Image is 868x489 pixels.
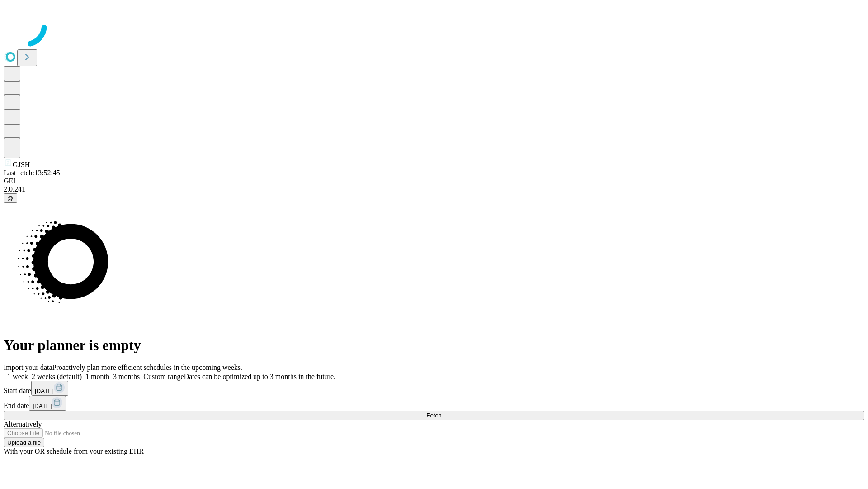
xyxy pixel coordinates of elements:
[7,195,14,201] span: @
[35,388,54,394] span: [DATE]
[85,373,109,380] span: 1 month
[4,177,864,185] div: GEI
[31,381,68,396] button: [DATE]
[13,161,30,168] span: GJSH
[4,169,60,177] span: Last fetch: 13:52:45
[4,185,864,193] div: 2.0.241
[33,403,52,409] span: [DATE]
[32,373,82,380] span: 2 weeks (default)
[52,364,242,371] span: Proactively plan more efficient schedules in the upcoming weeks.
[29,396,66,411] button: [DATE]
[143,373,184,380] span: Custom range
[4,438,44,447] button: Upload a file
[4,364,52,371] span: Import your data
[4,447,144,455] span: With your OR schedule from your existing EHR
[4,411,864,420] button: Fetch
[7,373,28,380] span: 1 week
[4,396,864,411] div: End date
[426,412,441,419] span: Fetch
[4,420,42,428] span: Alternatively
[113,373,140,380] span: 3 months
[184,373,335,380] span: Dates can be optimized up to 3 months in the future.
[4,337,864,354] h1: Your planner is empty
[4,193,17,203] button: @
[4,381,864,396] div: Start date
